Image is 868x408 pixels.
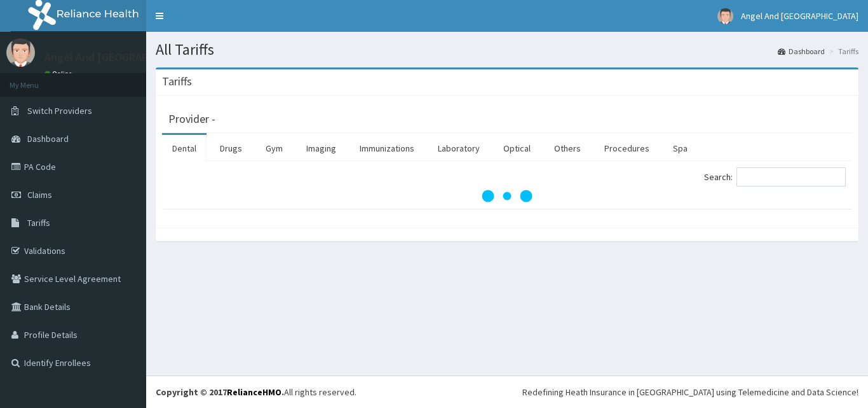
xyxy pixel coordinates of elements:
[522,386,858,398] div: Redefining Heath Insurance in [GEOGRAPHIC_DATA] using Telemedicine and Data Science!
[210,135,252,162] a: Drugs
[162,76,192,87] h3: Tariffs
[168,113,215,125] h3: Provider -
[428,135,490,162] a: Laboratory
[162,135,207,162] a: Dental
[255,135,293,162] a: Gym
[27,133,69,144] span: Dashboard
[778,46,825,57] a: Dashboard
[156,41,858,58] h1: All Tariffs
[482,171,532,222] svg: audio-loading
[6,38,35,67] img: User Image
[704,167,846,186] label: Search:
[296,135,346,162] a: Imaging
[27,105,92,116] span: Switch Providers
[349,135,424,162] a: Immunizations
[826,46,858,57] li: Tariffs
[227,386,281,398] a: RelianceHMO
[27,189,52,200] span: Claims
[736,167,846,186] input: Search:
[27,217,50,229] span: Tariffs
[741,10,858,22] span: Angel And [GEOGRAPHIC_DATA]
[717,8,733,24] img: User Image
[156,386,284,398] strong: Copyright © 2017 .
[544,135,591,162] a: Others
[44,69,75,78] a: Online
[493,135,541,162] a: Optical
[146,376,868,408] footer: All rights reserved.
[44,52,202,63] p: Angel And [GEOGRAPHIC_DATA]
[663,135,698,162] a: Spa
[594,135,660,162] a: Procedures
